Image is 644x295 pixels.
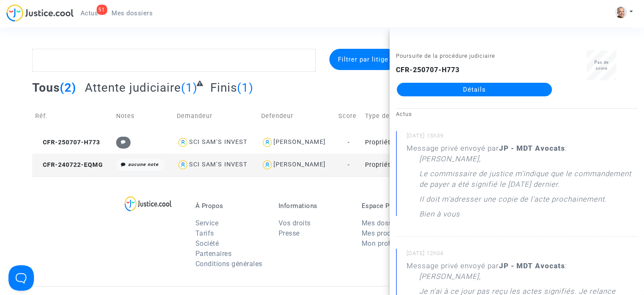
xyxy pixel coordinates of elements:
b: JP - MDT Avocats [499,261,565,270]
p: Informations [279,202,349,210]
span: CFR-240722-EQMG [35,161,103,169]
p: [PERSON_NAME], [419,271,481,286]
img: icon-user.svg [177,159,189,171]
b: JP - MDT Avocats [499,144,565,152]
span: Attente judiciaire [85,81,181,95]
td: Score [335,101,362,131]
a: Société [195,239,219,247]
td: Notes [113,101,174,131]
div: SCI SAM'S INVEST [189,138,248,146]
p: Le commissaire de justice m'indique que le commandement de payer a été signifié le [DATE] dernier. [419,169,638,194]
img: ACg8ocKZU31xno-LpBqyWwI6qQfhaET-15XAm_d3fkRpZRSuTkJYLxqnFA=s96-c [615,6,627,18]
span: Filtrer par litige [338,56,389,63]
a: Vos droits [279,219,311,227]
div: SCI SAM'S INVEST [189,161,248,168]
td: Réf. [32,101,113,131]
div: 51 [97,5,107,15]
a: Détails [397,83,552,96]
div: Message privé envoyé par : [407,143,638,224]
a: Mes dossiers [105,7,160,20]
img: jc-logo.svg [6,4,74,22]
p: Bien à vous [419,209,460,224]
div: [PERSON_NAME] [273,161,326,168]
iframe: Help Scout Beacon - Open [8,265,34,291]
a: Mes dossiers [362,219,404,227]
b: CFR-250707-H773 [396,66,460,74]
p: Il doit m'adresser une copie de l'acte prochainement. [419,194,607,209]
img: icon-user.svg [261,136,273,149]
small: Actus [396,111,412,117]
div: [PERSON_NAME] [273,138,326,146]
i: aucune note [128,162,159,167]
span: CFR-250707-H773 [35,139,100,146]
td: Type de dossier [362,101,455,131]
span: (1) [181,81,198,95]
a: Presse [279,229,300,237]
span: (2) [60,81,76,95]
span: Finis [210,81,237,95]
img: logo-lg.svg [125,196,172,211]
span: Tous [32,81,60,95]
small: Poursuite de la procédure judiciaire [396,53,495,59]
p: À Propos [195,202,266,210]
td: Propriétaire : Loyers impayés/Charges impayées [362,131,455,154]
a: Mes procédures [362,229,412,237]
p: [PERSON_NAME], [419,154,481,169]
img: icon-user.svg [177,136,189,149]
a: 51Actus [74,7,105,20]
span: Mes dossiers [112,9,153,17]
span: Actus [81,9,98,17]
td: Demandeur [174,101,258,131]
td: Propriétaire : Loyers impayés/Charges impayées [362,154,455,176]
td: Defendeur [258,101,335,131]
span: - [348,161,350,169]
a: Service [195,219,219,227]
span: (1) [237,81,254,95]
a: Partenaires [195,250,232,258]
span: Pas de score [594,60,609,70]
span: - [348,139,350,146]
a: Conditions générales [195,260,262,268]
p: Espace Personnel [362,202,432,210]
a: Tarifs [195,229,214,237]
a: Mon profil [362,239,395,247]
img: icon-user.svg [261,159,273,171]
small: [DATE] 15h39 [407,132,638,143]
small: [DATE] 12h04 [407,250,638,261]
